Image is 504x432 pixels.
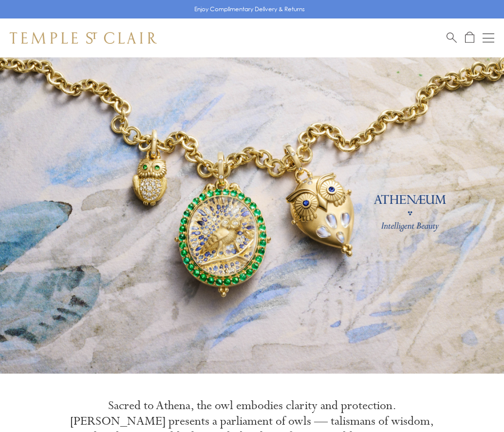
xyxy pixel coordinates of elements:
a: Search [447,32,457,44]
img: Temple St. Clair [10,32,157,44]
a: Open Shopping Bag [465,32,474,44]
button: Open navigation [483,32,494,44]
p: Enjoy Complimentary Delivery & Returns [194,4,305,14]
